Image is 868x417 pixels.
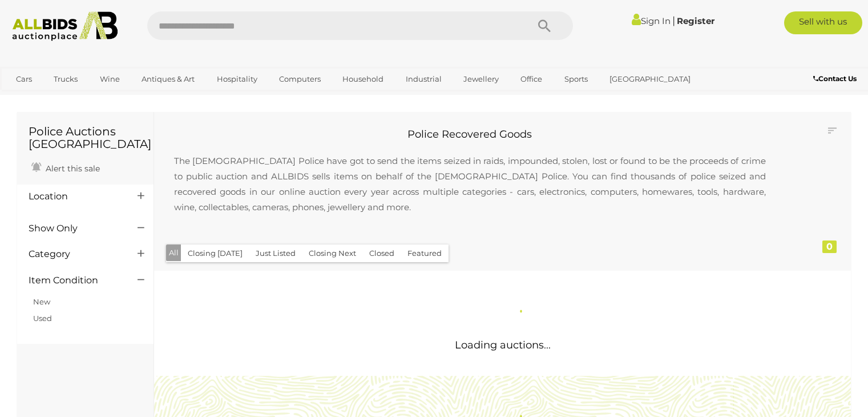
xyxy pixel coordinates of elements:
[272,70,328,89] a: Computers
[513,70,550,89] a: Office
[456,70,506,89] a: Jewellery
[29,125,142,150] h1: Police Auctions [GEOGRAPHIC_DATA]
[46,70,85,89] a: Trucks
[813,74,857,83] b: Contact Us
[33,297,50,306] a: New
[401,244,449,262] button: Featured
[9,70,39,89] a: Cars
[455,339,551,351] span: Loading auctions...
[516,11,573,40] button: Search
[29,159,103,176] a: Alert this sale
[677,15,714,26] a: Register
[6,11,124,41] img: Allbids.com.au
[813,73,859,85] a: Contact Us
[249,244,302,262] button: Just Listed
[335,70,391,89] a: Household
[43,163,100,174] span: Alert this sale
[29,223,120,234] h4: Show Only
[672,14,675,27] span: |
[134,70,202,89] a: Antiques & Art
[29,275,120,286] h4: Item Condition
[181,244,249,262] button: Closing [DATE]
[163,129,777,141] h2: Police Recovered Goods
[362,244,401,262] button: Closed
[209,70,265,89] a: Hospitality
[602,70,698,89] a: [GEOGRAPHIC_DATA]
[29,191,120,202] h4: Location
[398,70,449,89] a: Industrial
[29,249,120,259] h4: Category
[557,70,595,89] a: Sports
[92,70,127,89] a: Wine
[822,240,837,253] div: 0
[33,314,52,323] a: Used
[632,15,671,26] a: Sign In
[166,244,181,261] button: All
[163,142,777,226] p: The [DEMOGRAPHIC_DATA] Police have got to send the items seized in raids, impounded, stolen, lost...
[302,244,363,262] button: Closing Next
[784,11,862,34] a: Sell with us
